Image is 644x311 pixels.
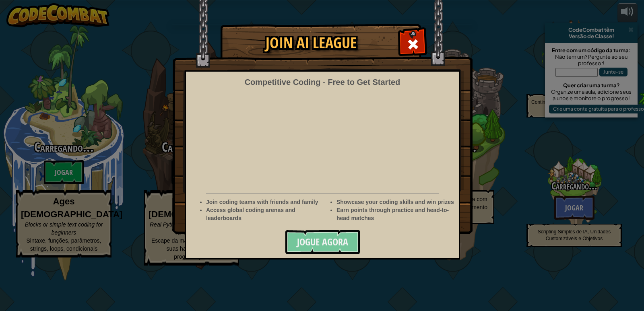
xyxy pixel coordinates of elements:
[336,198,455,206] li: Showcase your coding skills and win prizes
[285,230,360,254] button: Jogue Agora
[229,35,394,51] h1: Join AI League
[206,198,324,206] li: Join coding teams with friends and family
[336,206,455,222] li: Earn points through practice and head-to-head matches
[245,76,400,88] div: Competitive Coding - Free to Get Started
[206,206,324,222] li: Access global coding arenas and leaderboards
[297,235,348,248] span: Jogue Agora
